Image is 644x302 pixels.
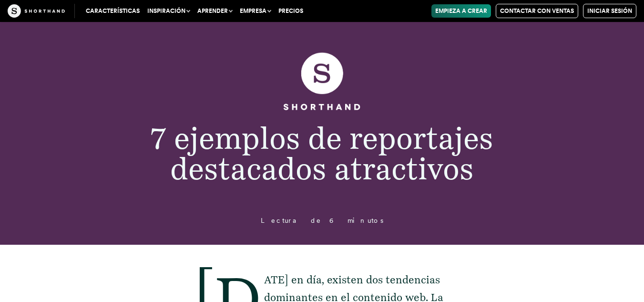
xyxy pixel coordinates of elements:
font: Precios [278,8,303,14]
font: Lectura de 6 minutos [261,217,383,224]
a: Iniciar sesión [583,4,636,18]
font: Iniciar sesión [587,8,632,14]
img: La artesanía [8,4,65,18]
button: Empresa [236,4,275,18]
a: Características [82,4,143,18]
font: Contactar con Ventas [500,8,574,14]
button: Aprender [194,4,236,18]
button: Inspiración [143,4,194,18]
a: Contactar con Ventas [496,4,578,18]
a: Empieza a crear [431,4,491,18]
a: Precios [275,4,307,18]
font: Aprender [197,8,228,14]
font: Características [86,8,140,14]
font: 7 ejemplos de reportajes destacados atractivos [151,120,493,186]
font: Empresa [240,8,266,14]
font: Inspiración [147,8,185,14]
font: Empieza a crear [435,8,487,14]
